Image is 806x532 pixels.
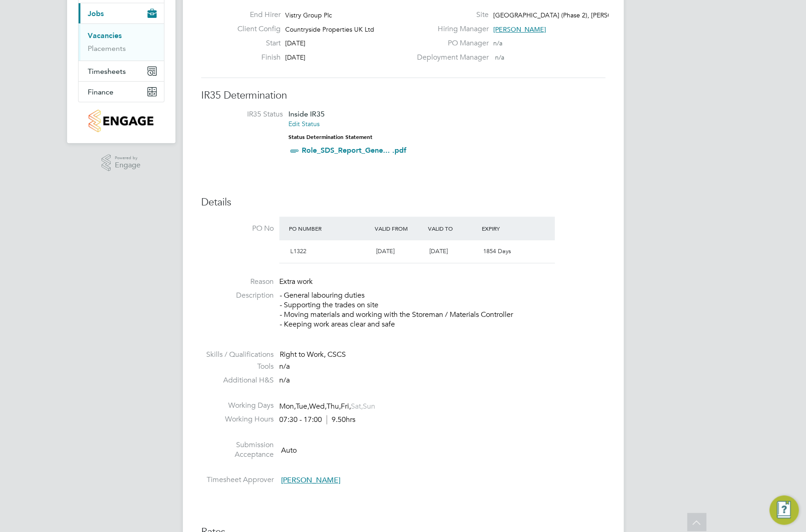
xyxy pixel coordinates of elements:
[296,402,309,411] span: Tue,
[309,402,327,411] span: Wed,
[279,402,296,411] span: Mon,
[281,445,297,454] span: Auto
[288,134,372,140] strong: Status Determination Statement
[201,362,274,371] label: Tools
[411,24,488,34] label: Hiring Manager
[79,82,164,102] button: Finance
[115,154,141,162] span: Powered by
[479,220,533,237] div: Expiry
[281,476,340,485] span: [PERSON_NAME]
[79,23,164,61] div: Jobs
[78,110,164,132] a: Go to home page
[279,415,355,425] div: 07:30 - 17:00
[285,53,305,61] span: [DATE]
[88,44,126,53] a: Placements
[327,402,341,411] span: Thu,
[769,495,799,525] button: Engage Resource Center
[88,9,104,18] span: Jobs
[429,247,448,255] span: [DATE]
[230,10,281,20] label: End Hirer
[279,376,290,385] span: n/a
[426,220,479,237] div: Valid To
[280,291,605,329] p: - General labouring duties - Supporting the trades on site - Moving materials and working with th...
[495,53,504,61] span: n/a
[279,362,290,371] span: n/a
[483,247,511,255] span: 1854 Days
[201,475,274,485] label: Timesheet Approver
[101,154,141,172] a: Powered byEngage
[230,53,281,62] label: Finish
[287,220,372,237] div: PO Number
[411,10,488,20] label: Site
[201,415,274,424] label: Working Hours
[327,415,355,424] span: 9.50hrs
[201,89,605,102] h3: IR35 Determination
[201,350,274,360] label: Skills / Qualifications
[290,247,306,255] span: L1322
[201,291,274,300] label: Description
[351,402,363,411] span: Sat,
[88,31,122,40] a: Vacancies
[89,110,153,132] img: countryside-properties-logo-retina.png
[230,24,281,34] label: Client Config
[79,61,164,81] button: Timesheets
[201,376,274,385] label: Additional H&S
[363,402,375,411] span: Sun
[285,25,374,33] span: Countryside Properties UK Ltd
[302,146,406,155] a: Role_SDS_Report_Gene... .pdf
[376,247,394,255] span: [DATE]
[411,39,488,48] label: PO Manager
[493,11,642,19] span: [GEOGRAPHIC_DATA] (Phase 2), [PERSON_NAME]
[372,220,426,237] div: Valid From
[285,39,305,47] span: [DATE]
[115,161,141,169] span: Engage
[79,3,164,23] button: Jobs
[279,277,313,286] span: Extra work
[88,67,126,76] span: Timesheets
[341,402,351,411] span: Fri,
[493,25,546,33] span: [PERSON_NAME]
[280,350,605,360] div: Right to Work, CSCS
[201,196,605,209] h3: Details
[411,53,488,62] label: Deployment Manager
[285,11,332,19] span: Vistry Group Plc
[201,401,274,410] label: Working Days
[210,110,283,119] label: IR35 Status
[230,39,281,48] label: Start
[288,120,320,128] a: Edit Status
[288,110,325,118] span: Inside IR35
[201,224,274,233] label: PO No
[201,277,274,287] label: Reason
[88,88,113,96] span: Finance
[493,39,502,47] span: n/a
[201,440,274,460] label: Submission Acceptance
